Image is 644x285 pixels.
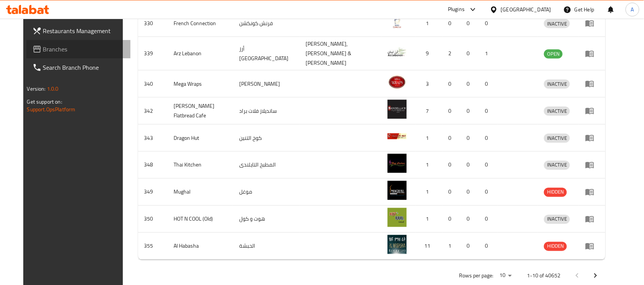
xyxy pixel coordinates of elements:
[585,106,599,115] div: Menu
[585,79,599,88] div: Menu
[585,242,599,251] div: Menu
[138,233,168,260] td: 355
[544,215,570,224] span: INACTIVE
[585,49,599,58] div: Menu
[388,235,407,254] img: Al Habasha
[461,98,479,125] td: 0
[388,43,407,62] img: Arz Lebanon
[388,154,407,173] img: Thai Kitchen
[168,179,233,206] td: Mughal
[138,70,168,98] td: 340
[233,206,299,233] td: هوت و كول
[527,271,560,281] p: 1-10 of 40652
[388,127,407,146] img: Dragon Hut
[443,233,461,260] td: 1
[416,152,443,179] td: 1
[443,98,461,125] td: 0
[544,19,570,28] span: INACTIVE
[544,161,570,170] span: INACTIVE
[26,40,131,58] a: Branches
[388,12,407,31] img: French Connection
[168,10,233,37] td: French Connection
[585,215,599,224] div: Menu
[416,206,443,233] td: 1
[585,19,599,28] div: Menu
[479,37,497,70] td: 1
[416,10,443,37] td: 1
[416,233,443,260] td: 11
[138,10,168,37] td: 330
[544,134,570,143] div: INACTIVE
[544,242,567,251] div: HIDDEN
[443,70,461,98] td: 0
[501,5,551,14] div: [GEOGRAPHIC_DATA]
[26,58,131,77] a: Search Branch Phone
[138,125,168,152] td: 343
[479,206,497,233] td: 0
[461,152,479,179] td: 0
[416,179,443,206] td: 1
[544,215,570,224] div: INACTIVE
[443,179,461,206] td: 0
[168,233,233,260] td: Al Habasha
[461,10,479,37] td: 0
[168,70,233,98] td: Mega Wraps
[168,206,233,233] td: HOT N COOL (Old)
[544,80,570,89] div: INACTIVE
[461,233,479,260] td: 0
[27,104,76,114] a: Support.OpsPlatform
[138,98,168,125] td: 342
[388,181,407,200] img: Mughal
[479,125,497,152] td: 0
[416,125,443,152] td: 1
[138,152,168,179] td: 348
[233,10,299,37] td: فرنش كونكشن
[443,125,461,152] td: 0
[233,70,299,98] td: [PERSON_NAME]
[585,160,599,170] div: Menu
[27,97,62,107] span: Get support on:
[544,188,567,197] span: HIDDEN
[26,22,131,40] a: Restaurants Management
[479,98,497,125] td: 0
[416,98,443,125] td: 7
[461,179,479,206] td: 0
[43,45,125,54] span: Branches
[443,206,461,233] td: 0
[168,152,233,179] td: Thai Kitchen
[544,242,567,251] span: HIDDEN
[461,125,479,152] td: 0
[168,125,233,152] td: Dragon Hut
[544,161,570,170] div: INACTIVE
[138,37,168,70] td: 339
[299,37,382,70] td: [PERSON_NAME],[PERSON_NAME] & [PERSON_NAME]
[585,187,599,197] div: Menu
[233,98,299,125] td: سانديلاز فلات براد
[479,10,497,37] td: 0
[461,70,479,98] td: 0
[544,80,570,88] span: INACTIVE
[138,179,168,206] td: 349
[544,134,570,142] span: INACTIVE
[544,107,570,115] span: INACTIVE
[233,125,299,152] td: كوخ التنين
[43,26,125,35] span: Restaurants Management
[479,233,497,260] td: 0
[443,37,461,70] td: 2
[388,100,407,119] img: Sandella's Flatbread Cafe
[43,63,125,72] span: Search Branch Phone
[459,271,493,281] p: Rows per page:
[496,270,515,282] div: Rows per page:
[479,70,497,98] td: 0
[233,37,299,70] td: أرز [GEOGRAPHIC_DATA]
[138,206,168,233] td: 350
[416,37,443,70] td: 9
[388,73,407,92] img: Mega Wraps
[586,267,605,285] button: Next page
[168,98,233,125] td: [PERSON_NAME] Flatbread Cafe
[544,50,563,58] span: OPEN
[27,84,46,94] span: Version:
[479,152,497,179] td: 0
